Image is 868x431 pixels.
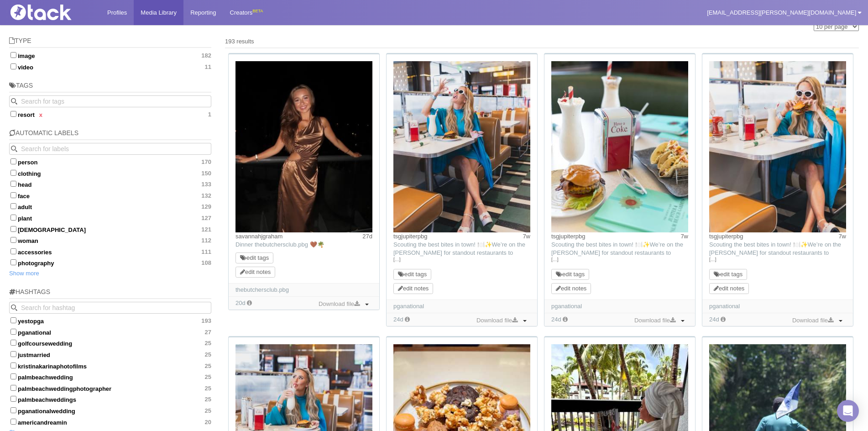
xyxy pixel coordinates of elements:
time: Posted: 7/2/2025, 3:15:04 PM [680,232,688,241]
div: pganational [709,302,846,310]
time: Added: 7/25/2025, 1:53:55 PM [393,316,403,323]
input: Search for hashtag [9,302,211,314]
span: 129 [201,203,211,210]
label: face [9,191,211,200]
label: palmbeachweddings [9,394,211,404]
input: Search for labels [9,143,211,155]
span: 150 [201,170,211,177]
span: 25 [205,363,211,370]
time: Added: 7/25/2025, 1:53:51 PM [709,316,719,323]
span: Dinner thebutchersclub.pbg 🤎🌴 [235,241,324,248]
img: Image may contain: burger, food, brunch, food presentation, lunch, meal, cup, beverage, milk, bre... [551,61,688,232]
label: accessories [9,247,211,256]
span: 25 [205,407,211,415]
time: Posted: 7/2/2025, 3:15:04 PM [523,232,530,241]
span: 108 [201,259,211,267]
input: justmarried25 [10,351,16,357]
svg: Search [11,305,17,311]
input: golfcoursewedding25 [10,340,16,346]
label: [DEMOGRAPHIC_DATA] [9,225,211,234]
svg: Search [11,98,17,105]
input: photography108 [10,259,16,265]
a: edit tags [240,254,269,261]
a: […] [709,256,846,264]
input: plant127 [10,215,16,221]
span: 132 [201,192,211,200]
a: Show more [9,270,39,277]
input: accessories111 [10,248,16,254]
button: Search [9,302,21,314]
span: 133 [201,181,211,188]
input: image182 [10,52,16,58]
span: 25 [205,373,211,381]
a: edit tags [556,271,585,278]
a: Download file [474,315,520,326]
span: 111 [201,248,211,256]
div: pganational [551,302,688,310]
label: clothing [9,168,211,178]
label: head [9,179,211,189]
time: Posted: 7/2/2025, 3:15:04 PM [838,232,846,241]
a: tsgjupiterpbg [393,233,427,240]
label: person [9,157,211,166]
a: savannahjgraham [235,233,282,240]
a: edit notes [714,285,744,292]
a: Download file [790,315,836,326]
input: Search for tags [9,95,211,107]
span: 25 [205,396,211,403]
span: Scouting the best bites in town! 🍽️✨We’re on the [PERSON_NAME] for standout restaurants to featur... [393,241,529,379]
div: 193 results [225,37,859,46]
span: Scouting the best bites in town! 🍽️✨We’re on the [PERSON_NAME] for standout restaurants to featur... [709,241,845,379]
label: plant [9,213,211,222]
span: 20 [205,419,211,426]
img: Image may contain: burger, food, eating, person, face, head, bottle, cosmetics, perfume, adult, f... [709,61,846,232]
label: woman [9,236,211,245]
label: kristinakarinaphotofilms [9,361,211,370]
span: 25 [205,351,211,358]
label: palmbeachweddingphotographer [9,384,211,393]
div: pganational [393,302,530,310]
label: resort [9,110,211,119]
button: Search [9,95,21,107]
span: 170 [201,158,211,166]
button: Search [9,143,21,155]
input: clothing150 [10,170,16,176]
input: woman112 [10,237,16,243]
input: pganationalwedding25 [10,407,16,413]
a: edit tags [714,271,743,278]
time: Added: 7/25/2025, 1:53:53 PM [551,316,561,323]
input: palmbeachweddings25 [10,396,16,402]
time: Added: 7/29/2025, 9:33:06 AM [235,300,246,306]
a: edit notes [398,285,429,292]
label: photography [9,258,211,267]
label: adult [9,202,211,211]
img: Image may contain: clothing, dress, evening dress, formal wear, adult, female, person, woman, fas... [235,61,372,232]
input: palmbeachweddingphotographer25 [10,385,16,391]
img: Image may contain: indoors, adult, female, person, woman, sitting, burger, food, brunch, accessor... [393,61,530,232]
span: 127 [201,215,211,222]
input: [DEMOGRAPHIC_DATA]121 [10,226,16,232]
a: tsgjupiterpbg [709,233,743,240]
label: pganationalwedding [9,406,211,415]
input: face132 [10,192,16,198]
span: 182 [201,52,211,59]
a: x [39,111,42,118]
a: edit tags [398,271,427,278]
a: edit notes [240,268,271,275]
span: 112 [201,237,211,244]
input: head133 [10,181,16,187]
img: Tack [7,5,98,20]
input: yestopga193 [10,317,16,323]
input: pganational27 [10,329,16,335]
div: BETA [252,6,263,16]
label: image [9,51,211,60]
a: edit notes [556,285,586,292]
div: thebutchersclub.pbg [235,286,372,294]
span: 11 [205,63,211,71]
span: 25 [205,385,211,392]
a: Download file [316,299,362,309]
a: Download file [632,315,678,326]
span: 193 [201,317,211,325]
a: tsgjupiterpbg [551,233,585,240]
span: 27 [205,329,211,336]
